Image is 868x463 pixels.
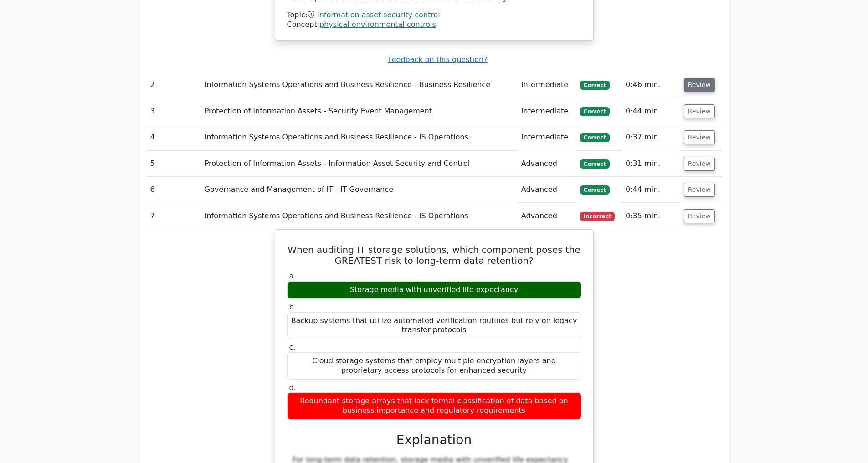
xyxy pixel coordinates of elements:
[201,151,518,177] td: Protection of Information Assets - Information Asset Security and Control
[622,151,680,177] td: 0:31 min.
[287,392,581,420] div: Redundant storage arrays that lack formal classification of data based on business importance and...
[622,98,680,124] td: 0:44 min.
[622,203,680,229] td: 0:35 min.
[147,98,201,124] td: 3
[201,98,518,124] td: Protection of Information Assets - Security Event Management
[286,244,582,266] h5: When auditing IT storage solutions, which component poses the GREATEST risk to long-term data ret...
[518,124,576,150] td: Intermediate
[147,151,201,177] td: 5
[201,203,518,229] td: Information Systems Operations and Business Resilience - IS Operations
[287,312,581,340] div: Backup systems that utilize automated verification routines but rely on legacy transfer protocols
[518,98,576,124] td: Intermediate
[580,107,610,116] span: Correct
[287,20,581,30] div: Concept:
[289,303,296,311] span: b.
[622,72,680,98] td: 0:46 min.
[684,104,715,118] button: Review
[518,177,576,203] td: Advanced
[147,177,201,203] td: 6
[518,72,576,98] td: Intermediate
[684,183,715,197] button: Review
[684,157,715,171] button: Review
[580,81,610,90] span: Correct
[147,124,201,150] td: 4
[580,212,615,221] span: Incorrect
[580,133,610,142] span: Correct
[684,78,715,92] button: Review
[289,343,296,351] span: c.
[388,55,487,64] a: Feedback on this question?
[319,20,436,29] a: physical environmental controls
[147,72,201,98] td: 2
[147,203,201,229] td: 7
[293,432,576,448] h3: Explanation
[201,124,518,150] td: Information Systems Operations and Business Resilience - IS Operations
[289,383,296,392] span: d.
[580,185,610,195] span: Correct
[684,130,715,144] button: Review
[287,10,581,20] div: Topic:
[622,177,680,203] td: 0:44 min.
[622,124,680,150] td: 0:37 min.
[201,177,518,203] td: Governance and Management of IT - IT Governance
[518,151,576,177] td: Advanced
[518,203,576,229] td: Advanced
[289,272,296,280] span: a.
[287,352,581,380] div: Cloud storage systems that employ multiple encryption layers and proprietary access protocols for...
[201,72,518,98] td: Information Systems Operations and Business Resilience - Business Resilience
[317,10,440,19] a: information asset security control
[580,159,610,169] span: Correct
[287,281,581,299] div: Storage media with unverified life expectancy
[684,209,715,223] button: Review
